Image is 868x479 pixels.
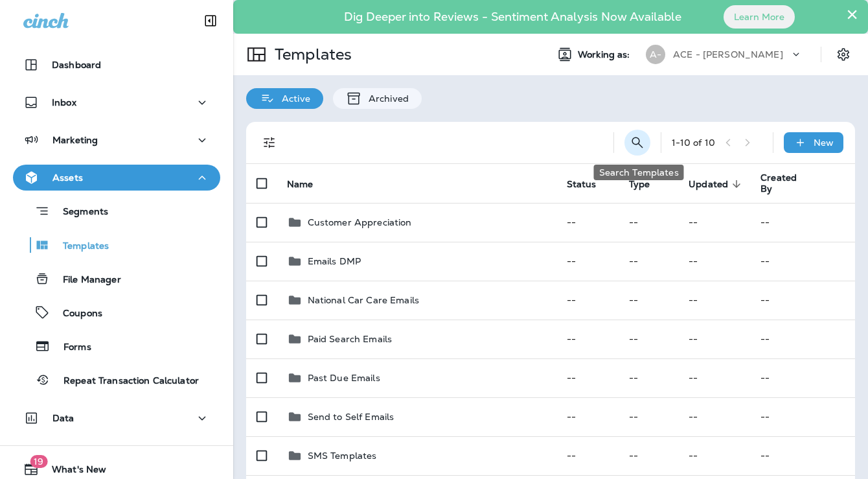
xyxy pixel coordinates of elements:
button: Forms [13,333,220,360]
span: Type [629,178,667,190]
p: SMS Templates [308,450,377,461]
button: Search Templates [624,130,650,156]
p: Paid Search Emails [308,334,393,344]
td: -- [678,397,750,436]
td: -- [678,320,750,358]
span: Updated [689,178,745,190]
td: -- [619,203,679,242]
p: Coupons [50,308,102,320]
p: Data [52,413,74,423]
span: Updated [689,179,728,190]
td: -- [556,281,619,320]
p: File Manager [50,274,121,286]
button: Collapse Sidebar [192,8,229,34]
td: -- [556,320,619,358]
p: Forms [51,342,91,354]
button: Filters [257,130,282,156]
td: -- [619,358,679,397]
td: -- [556,397,619,436]
p: Archived [362,93,409,104]
span: Name [287,178,330,190]
span: Status [567,178,613,190]
p: National Car Care Emails [308,295,419,305]
p: Emails DMP [308,256,361,266]
span: Type [629,179,650,190]
button: Segments [13,197,220,225]
span: Created By [760,172,801,194]
button: Assets [13,165,220,191]
td: -- [619,397,679,436]
p: Dashboard [52,60,101,70]
button: Repeat Transaction Calculator [13,366,220,393]
td: -- [619,436,679,475]
div: 1 - 10 of 10 [672,137,715,148]
td: -- [678,203,750,242]
div: A- [646,45,665,64]
td: -- [750,436,855,475]
td: -- [750,320,855,358]
span: Working as: [578,49,633,60]
td: -- [750,203,855,242]
button: Data [13,405,220,431]
p: Assets [52,172,83,183]
td: -- [619,281,679,320]
td: -- [678,358,750,397]
td: -- [556,436,619,475]
button: Inbox [13,89,220,115]
td: -- [750,281,855,320]
p: Templates [269,45,352,64]
p: Segments [50,206,108,219]
p: Send to Self Emails [308,412,394,422]
p: New [814,137,834,148]
button: File Manager [13,265,220,292]
p: Customer Appreciation [308,217,412,228]
td: -- [556,203,619,242]
button: Learn More [724,5,795,29]
td: -- [678,436,750,475]
span: 19 [30,455,47,468]
div: Search Templates [594,165,684,180]
td: -- [750,242,855,281]
p: Active [275,93,310,104]
p: Marketing [52,135,98,145]
td: -- [678,242,750,281]
span: Status [567,179,597,190]
p: Templates [50,240,109,253]
p: Inbox [52,97,76,108]
p: Past Due Emails [308,373,380,383]
p: Repeat Transaction Calculator [51,375,199,388]
button: Marketing [13,127,220,153]
button: Dashboard [13,52,220,78]
p: Dig Deeper into Reviews - Sentiment Analysis Now Available [306,15,719,19]
p: ACE - [PERSON_NAME] [673,49,783,60]
td: -- [750,358,855,397]
button: Templates [13,231,220,259]
button: Coupons [13,299,220,326]
td: -- [678,281,750,320]
button: Close [846,4,858,25]
span: Name [287,179,314,190]
td: -- [619,242,679,281]
td: -- [556,358,619,397]
button: Settings [832,43,855,66]
td: -- [750,397,855,436]
td: -- [556,242,619,281]
td: -- [619,320,679,358]
span: Created By [760,172,817,194]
